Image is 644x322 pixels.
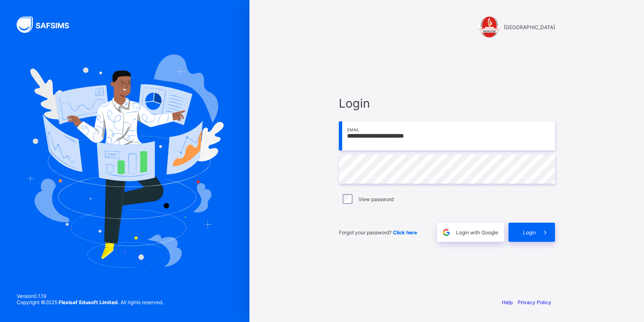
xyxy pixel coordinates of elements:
strong: Flexisaf Edusoft Limited. [59,299,119,305]
a: Help [502,299,513,305]
span: Version 0.1.19 [17,293,163,299]
span: [GEOGRAPHIC_DATA] [504,24,555,30]
span: Login [339,96,555,111]
a: Click here [393,229,417,236]
a: Privacy Policy [518,299,551,305]
span: Copyright © 2025 All rights reserved. [17,299,163,305]
span: Login [523,229,536,236]
span: Forgot your password? [339,229,417,236]
img: SAFSIMS Logo [17,17,79,33]
label: View password [358,196,394,202]
img: google.396cfc9801f0270233282035f929180a.svg [442,228,451,237]
span: Login with Google [456,229,498,236]
img: Hero Image [26,54,224,267]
